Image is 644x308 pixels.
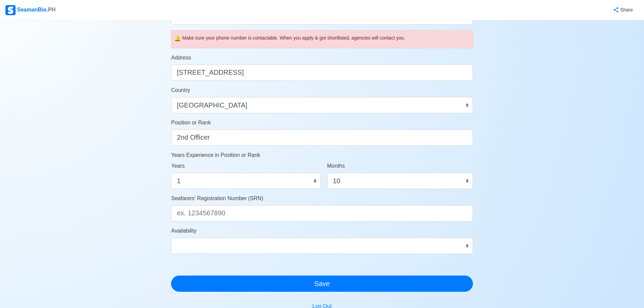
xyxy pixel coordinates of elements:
span: caution [174,34,181,43]
label: Country [171,86,190,94]
label: Months [327,162,345,170]
span: Address [171,55,191,61]
input: ex. 2nd Officer w/ Master License [171,129,473,146]
span: .PH [47,7,56,13]
button: Save [171,276,473,292]
div: SeamanBio [5,5,55,15]
button: Share [606,3,639,17]
img: Logo [5,5,16,15]
label: Availability [171,227,196,235]
span: Position or Rank [171,120,211,125]
input: ex. Pooc Occidental, Tubigon, Bohol [171,65,473,81]
p: Years Experience in Position or Rank [171,151,473,159]
div: Make sure your phone number is contactable. When you apply & got shortlisted, agencies will conta... [182,34,470,42]
span: Seafarers' Registration Number (SRN) [171,195,263,201]
label: Years [171,162,185,170]
input: ex. 1234567890 [171,205,473,221]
